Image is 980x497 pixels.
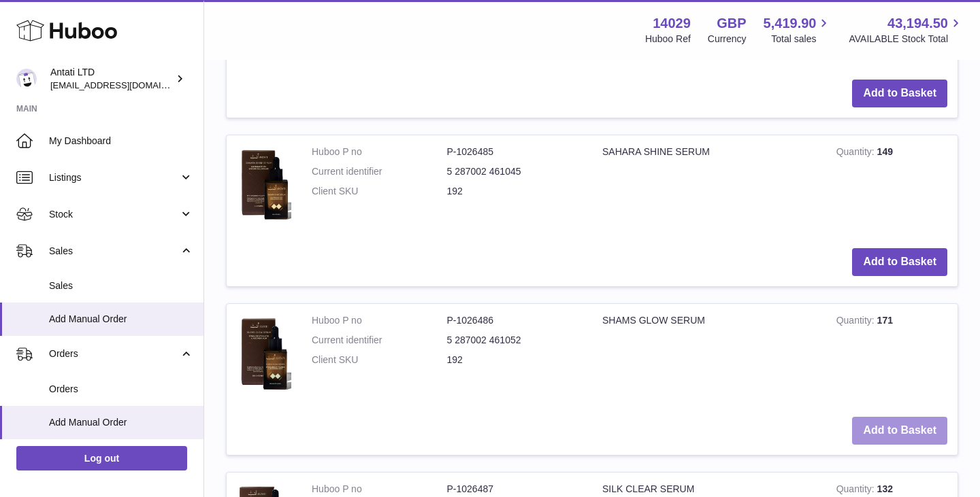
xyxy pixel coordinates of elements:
span: Sales [49,279,193,292]
strong: GBP [717,14,746,33]
div: Huboo Ref [645,33,691,46]
dd: 192 [447,185,583,198]
span: Stock [49,208,179,221]
dd: P-1026485 [447,145,583,158]
span: [EMAIL_ADDRESS][DOMAIN_NAME] [50,80,200,90]
strong: 14029 [653,14,691,33]
span: Listings [49,171,179,184]
td: SAHARA SHINE SERUM [592,135,826,238]
a: Log out [16,446,187,470]
dt: Client SKU [312,354,447,366]
span: Add Manual Order [49,416,193,429]
span: 43,194.50 [887,14,948,33]
span: 5,419.90 [764,14,817,33]
dd: 5 287002 461052 [447,334,583,347]
td: 149 [826,135,958,238]
dt: Current identifier [312,165,447,178]
a: 5,419.90 Total sales [764,14,832,46]
dt: Huboo P no [312,314,447,327]
strong: Quantity [836,315,877,329]
div: Antati LTD [50,66,173,92]
span: Sales [49,245,179,258]
dt: Huboo P no [312,145,447,158]
span: Total sales [771,33,832,46]
dd: 5 287002 461045 [447,165,583,178]
span: Orders [49,347,179,360]
img: SAHARA SHINE SERUM [237,145,291,224]
img: SHAMS GLOW SERUM [237,314,291,393]
td: SHAMS GLOW SERUM [592,304,826,407]
span: My Dashboard [49,135,193,148]
button: Add to Basket [852,248,947,276]
dt: Huboo P no [312,483,447,496]
dd: P-1026486 [447,314,583,327]
div: Currency [708,33,747,46]
td: 171 [826,304,958,407]
a: 43,194.50 AVAILABLE Stock Total [849,14,964,46]
button: Add to Basket [852,80,947,107]
img: toufic@antatiskin.com [16,69,37,89]
dd: 192 [447,354,583,366]
dt: Current identifier [312,334,447,347]
dt: Client SKU [312,185,447,198]
span: Add Manual Order [49,313,193,326]
span: AVAILABLE Stock Total [849,33,964,46]
span: Orders [49,383,193,396]
button: Add to Basket [852,417,947,445]
strong: Quantity [836,146,877,160]
dd: P-1026487 [447,483,583,496]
